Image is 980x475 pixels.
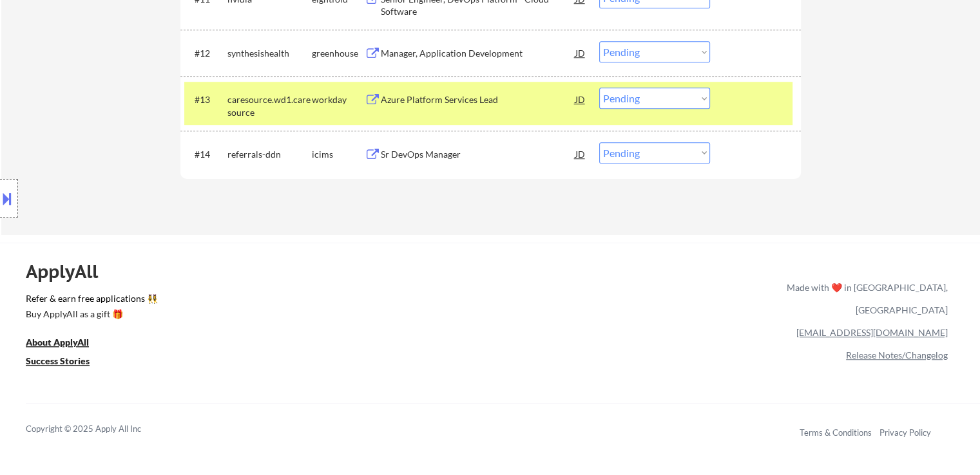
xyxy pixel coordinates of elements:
[312,148,365,161] div: icims
[26,294,517,308] a: Refer & earn free applications 👯‍♀️
[26,355,107,371] a: Success Stories
[381,47,575,60] div: Manager, Application Development
[782,276,948,321] div: Made with ❤️ in [GEOGRAPHIC_DATA], [GEOGRAPHIC_DATA]
[312,93,365,106] div: workday
[26,423,174,436] div: Copyright © 2025 Apply All Inc
[26,310,155,319] div: Buy ApplyAll as a gift 🎁
[312,47,365,60] div: greenhouse
[26,336,107,352] a: About ApplyAll
[26,337,89,348] u: About ApplyAll
[574,88,587,111] div: JD
[381,93,575,106] div: Azure Platform Services Lead
[195,47,217,60] div: #12
[381,148,575,161] div: Sr DevOps Manager
[796,327,948,338] a: [EMAIL_ADDRESS][DOMAIN_NAME]
[846,349,948,360] a: Release Notes/Changelog
[26,355,90,366] u: Success Stories
[879,427,931,438] a: Privacy Policy
[227,148,312,161] div: referrals-ddn
[800,427,872,438] a: Terms & Conditions
[574,41,587,64] div: JD
[227,47,312,60] div: synthesishealth
[227,93,312,118] div: caresource.wd1.caresource
[574,142,587,165] div: JD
